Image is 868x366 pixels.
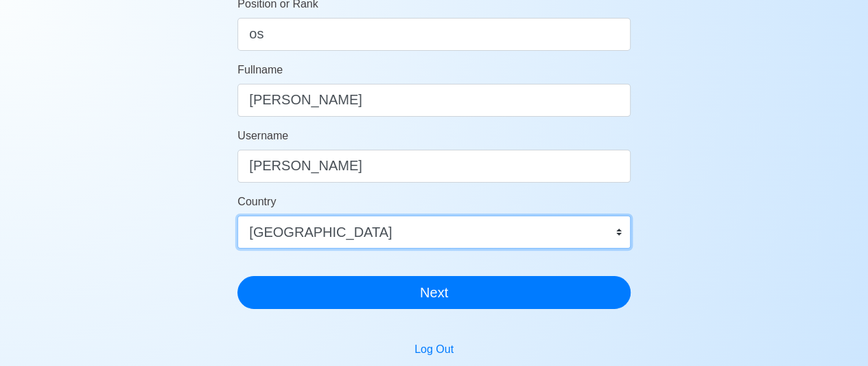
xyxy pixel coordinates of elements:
[237,18,631,51] input: ex. 2nd Officer w/Master License
[237,194,276,210] label: Country
[406,336,462,363] button: Log Out
[237,64,283,76] span: Fullname
[237,130,288,141] span: Username
[237,276,631,309] button: Next
[237,150,631,183] input: Ex. donaldcris
[237,84,631,117] input: Your Fullname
